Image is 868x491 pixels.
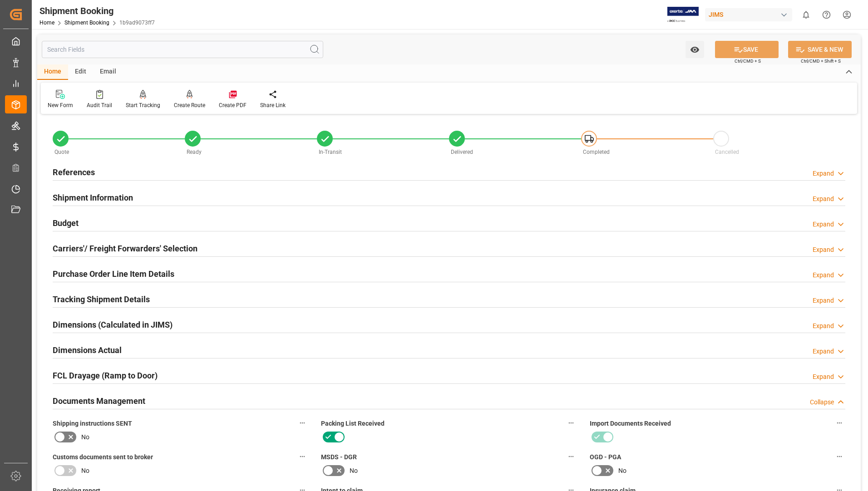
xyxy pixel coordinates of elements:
[68,64,93,80] div: Edit
[187,149,202,155] span: Ready
[813,169,834,178] div: Expand
[53,344,122,356] h2: Dimensions Actual
[39,20,54,26] a: Home
[715,149,739,155] span: Cancelled
[174,101,205,109] div: Create Route
[618,466,626,476] span: No
[833,417,845,429] button: Import Documents Received
[42,41,323,58] input: Search Fields
[81,466,89,476] span: No
[813,270,834,280] div: Expand
[810,398,834,407] div: Collapse
[813,245,834,255] div: Expand
[93,64,123,80] div: Email
[796,5,816,25] button: show 0 new notifications
[788,41,852,58] button: SAVE & NEW
[87,101,112,109] div: Audit Trail
[319,149,342,155] span: In-Transit
[53,166,95,178] h2: References
[296,417,308,429] button: Shipping instructions SENT
[705,6,796,23] button: JIMS
[39,4,155,18] div: Shipment Booking
[48,101,73,109] div: New Form
[565,417,577,429] button: Packing List Received
[260,101,286,109] div: Share Link
[813,296,834,305] div: Expand
[667,7,699,23] img: Exertis%20JAM%20-%20Email%20Logo.jpg_1722504956.jpg
[321,452,357,462] span: MSDS - DGR
[813,347,834,356] div: Expand
[590,452,621,462] span: OGD - PGA
[833,451,845,462] button: OGD - PGA
[686,41,704,58] button: open menu
[321,419,385,428] span: Packing List Received
[816,5,837,25] button: Help Center
[53,369,158,382] h2: FCL Drayage (Ramp to Door)
[53,217,79,229] h2: Budget
[350,466,358,476] span: No
[53,452,153,462] span: Customs documents sent to broker
[53,191,133,204] h2: Shipment Information
[53,395,145,407] h2: Documents Management
[37,64,68,80] div: Home
[53,419,132,428] span: Shipping instructions SENT
[705,8,792,21] div: JIMS
[53,242,197,255] h2: Carriers'/ Freight Forwarders' Selection
[53,293,150,305] h2: Tracking Shipment Details
[813,194,834,204] div: Expand
[219,101,247,109] div: Create PDF
[715,41,779,58] button: SAVE
[54,149,69,155] span: Quote
[53,319,173,331] h2: Dimensions (Calculated in JIMS)
[735,58,761,64] span: Ctrl/CMD + S
[81,432,89,442] span: No
[565,451,577,462] button: MSDS - DGR
[451,149,473,155] span: Delivered
[813,372,834,382] div: Expand
[296,451,308,462] button: Customs documents sent to broker
[64,20,109,26] a: Shipment Booking
[801,58,841,64] span: Ctrl/CMD + Shift + S
[813,321,834,331] div: Expand
[813,220,834,229] div: Expand
[53,268,174,280] h2: Purchase Order Line Item Details
[583,149,610,155] span: Completed
[126,101,160,109] div: Start Tracking
[590,419,671,428] span: Import Documents Received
